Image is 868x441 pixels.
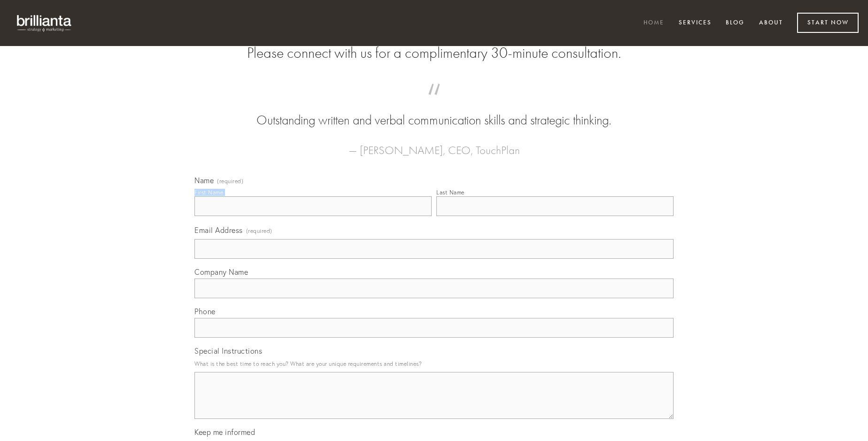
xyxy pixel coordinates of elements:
[720,15,751,31] a: Blog
[194,189,223,196] div: First Name
[436,189,465,196] div: Last Name
[194,346,262,356] span: Special Instructions
[637,15,670,31] a: Home
[194,176,214,185] span: Name
[209,93,659,130] blockquote: Outstanding written and verbal communication skills and strategic thinking.
[194,44,674,62] h2: Please connect with us for a complimentary 30-minute consultation.
[9,9,80,37] img: brillianta - research, strategy, marketing
[673,15,718,31] a: Services
[209,93,659,111] span: “
[753,15,789,31] a: About
[797,13,859,33] a: Start Now
[246,224,272,237] span: (required)
[194,427,255,437] span: Keep me informed
[194,357,674,370] p: What is the best time to reach you? What are your unique requirements and timelines?
[194,307,216,316] span: Phone
[194,225,243,235] span: Email Address
[209,130,659,160] figcaption: — [PERSON_NAME], CEO, TouchPlan
[217,178,243,184] span: (required)
[194,267,248,277] span: Company Name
